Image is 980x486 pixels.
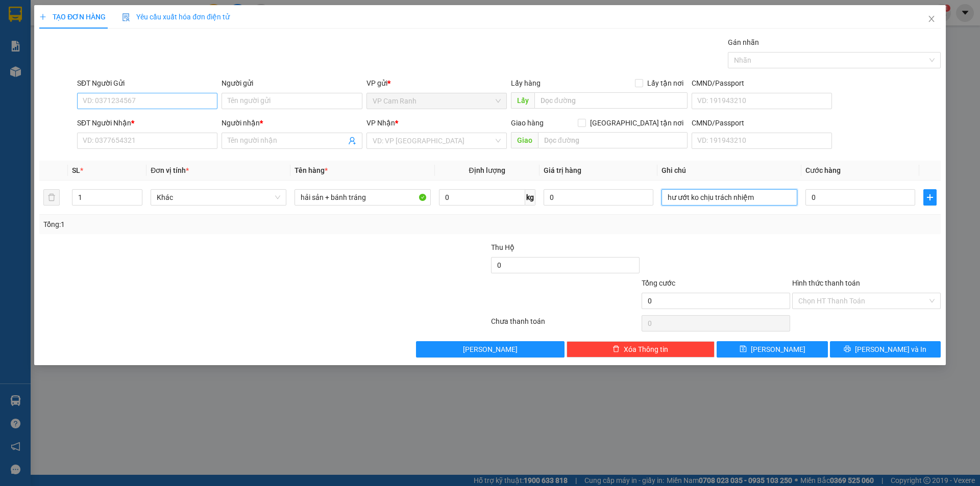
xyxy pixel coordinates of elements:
span: Đơn vị tính [151,166,189,174]
span: close [927,15,936,23]
input: Dọc đường [538,132,688,148]
span: [GEOGRAPHIC_DATA] tận nơi [586,117,688,129]
span: plus [924,193,936,201]
th: Ghi chú [657,161,801,181]
span: Thu Hộ [491,243,514,251]
button: [PERSON_NAME] [416,341,565,357]
span: Giá trị hàng [544,166,581,174]
span: printer [844,345,851,353]
span: user-add [348,137,356,145]
div: Tổng: 1 [43,219,378,230]
div: Người nhận [222,117,362,129]
span: plus [39,13,46,20]
span: Khác [157,190,280,205]
span: delete [612,345,620,353]
span: Lấy tận nơi [643,78,688,89]
button: printer[PERSON_NAME] và In [830,341,941,357]
span: [PERSON_NAME] và In [855,344,926,355]
span: VP Nhận [366,119,395,127]
button: Close [917,5,946,34]
span: save [740,345,747,353]
span: [PERSON_NAME] [463,344,518,355]
button: plus [923,189,937,206]
div: CMND/Passport [692,117,832,129]
span: Lấy hàng [511,79,541,87]
span: [PERSON_NAME] [751,344,805,355]
label: Gán nhãn [728,38,759,46]
span: VP Cam Ranh [373,93,501,109]
span: Tổng cước [642,279,675,287]
button: deleteXóa Thông tin [567,341,715,357]
div: Chưa thanh toán [490,316,641,334]
input: Dọc đường [534,92,688,109]
div: Người gửi [222,78,362,89]
input: Ghi Chú [661,189,797,206]
span: TẠO ĐƠN HÀNG [39,13,106,21]
button: delete [43,189,60,206]
label: Hình thức thanh toán [792,279,860,287]
div: VP gửi [366,78,507,89]
span: Cước hàng [805,166,841,174]
div: CMND/Passport [692,78,832,89]
span: Giao hàng [511,119,544,127]
div: SĐT Người Gửi [77,78,217,89]
span: Lấy [511,92,534,109]
button: save[PERSON_NAME] [717,341,827,357]
span: SL [72,166,80,174]
input: 0 [544,189,653,206]
span: Xóa Thông tin [624,344,668,355]
span: Yêu cầu xuất hóa đơn điện tử [122,13,230,21]
input: VD: Bàn, Ghế [295,189,430,206]
div: SĐT Người Nhận [77,117,217,129]
span: Định lượng [469,166,505,174]
span: Tên hàng [295,166,328,174]
span: kg [525,189,535,206]
img: icon [122,13,130,21]
span: Giao [511,132,538,148]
